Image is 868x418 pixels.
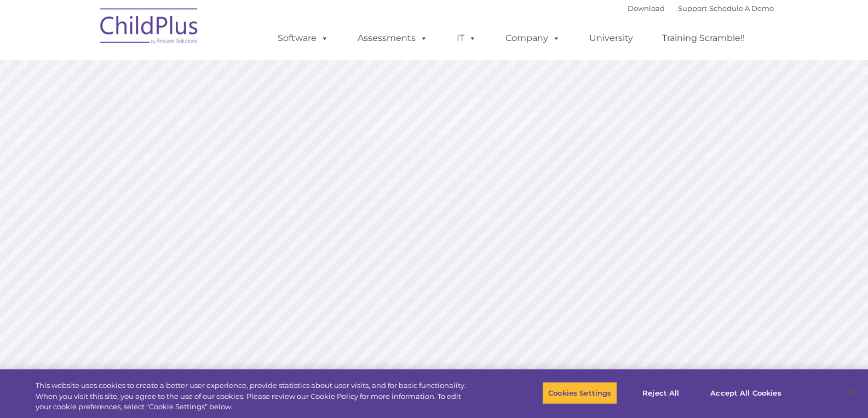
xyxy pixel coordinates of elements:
[626,381,695,404] button: Reject All
[678,4,707,13] a: Support
[347,27,439,49] a: Assessments
[95,1,204,55] img: ChildPlus by Procare Solutions
[628,4,774,13] font: |
[590,242,734,280] a: Learn More
[578,27,644,49] a: University
[495,27,571,49] a: Company
[446,27,487,49] a: IT
[709,4,774,13] a: Schedule A Demo
[36,380,478,413] div: This website uses cookies to create a better user experience, provide statistics about user visit...
[651,27,756,49] a: Training Scramble!!
[838,381,863,405] button: Close
[704,381,787,404] button: Accept All Cookies
[267,27,340,49] a: Software
[628,4,665,13] a: Download
[542,381,617,404] button: Cookies Settings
